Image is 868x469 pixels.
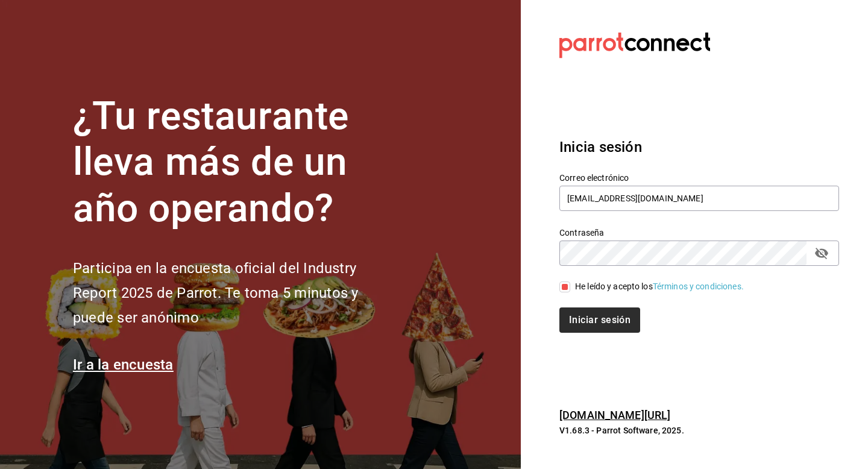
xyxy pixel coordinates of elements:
a: Ir a la encuesta [73,356,174,373]
a: Términos y condiciones. [653,282,744,291]
h1: ¿Tu restaurante lleva más de un año operando? [73,93,398,232]
p: V1.68.3 - Parrot Software, 2025. [559,424,839,436]
label: Correo electrónico [559,173,839,181]
a: [DOMAIN_NAME][URL] [559,409,670,421]
h2: Participa en la encuesta oficial del Industry Report 2025 de Parrot. Te toma 5 minutos y puede se... [73,256,398,330]
h3: Inicia sesión [559,136,839,158]
label: Contraseña [559,228,839,236]
input: Ingresa tu correo electrónico [559,186,839,211]
button: passwordField [811,243,832,263]
button: Iniciar sesión [559,307,640,333]
div: He leído y acepto los [575,280,744,293]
